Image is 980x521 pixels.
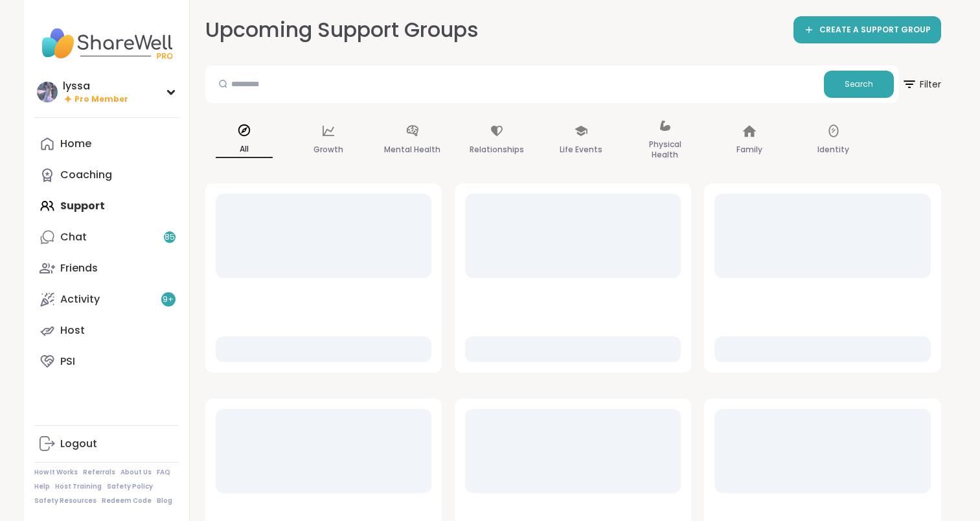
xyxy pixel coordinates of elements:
span: Search [845,78,873,90]
span: CREATE A SUPPORT GROUP [819,25,931,36]
div: Logout [60,437,97,451]
div: Coaching [60,168,112,182]
a: Referrals [83,468,115,477]
a: Safety Policy [107,482,153,491]
button: Search [824,71,894,98]
span: Filter [902,69,941,100]
p: All [216,141,273,158]
a: About Us [120,468,152,477]
a: Logout [34,428,179,459]
a: Host Training [55,482,102,491]
p: Mental Health [384,142,440,157]
div: PSI [60,354,75,369]
a: Safety Resources [34,496,97,505]
p: Life Events [560,142,602,157]
a: PSI [34,346,179,377]
div: Home [60,137,91,151]
p: Family [736,142,762,157]
p: Growth [313,142,343,157]
span: 85 [165,232,175,243]
span: Pro Member [74,94,128,105]
a: Friends [34,253,179,284]
a: How It Works [34,468,78,477]
a: Home [34,128,179,159]
span: 9 + [163,294,174,305]
button: Filter [902,65,941,103]
img: lyssa [37,82,58,102]
a: CREATE A SUPPORT GROUP [793,16,941,43]
img: ShareWell Nav Logo [34,21,179,66]
a: Redeem Code [102,496,152,505]
a: Activity9+ [34,284,179,315]
a: Help [34,482,50,491]
a: Chat85 [34,222,179,253]
div: Chat [60,230,87,244]
div: Activity [60,292,100,307]
div: Host [60,323,85,338]
p: Physical Health [637,137,694,163]
p: Relationships [470,142,524,157]
a: Blog [157,496,172,505]
a: FAQ [157,468,170,477]
p: Identity [817,142,849,157]
a: Coaching [34,159,179,191]
a: Host [34,315,179,346]
div: Friends [60,261,98,275]
h2: Upcoming Support Groups [205,16,479,45]
div: lyssa [63,79,128,93]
